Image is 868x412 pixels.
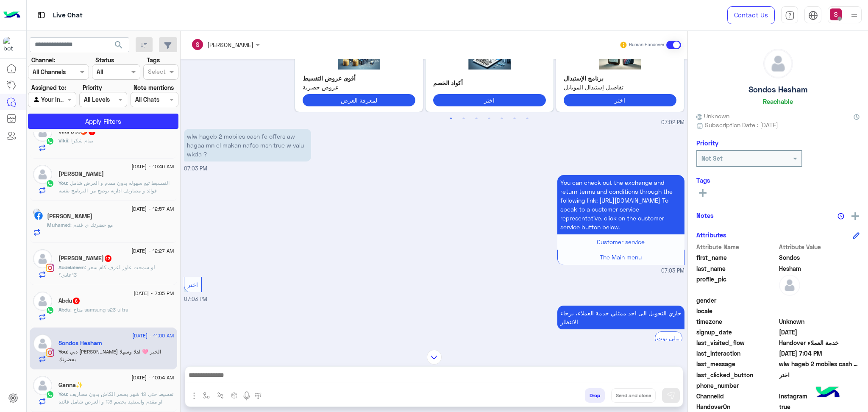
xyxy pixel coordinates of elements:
[184,129,311,161] p: 14/8/2025, 7:03 PM
[228,388,242,402] button: create order
[779,392,860,401] span: 8
[498,114,506,123] button: 5 of 3
[764,49,793,78] img: defaultAdmin.png
[696,231,726,239] h6: Attributes
[781,6,798,24] a: tab
[696,275,777,294] span: profile_pic
[779,349,860,358] span: 2025-08-14T16:04:00.782Z
[58,170,104,178] h5: Ahmed Abdelfattah
[564,74,676,83] p: برنامج الإستبدال
[46,348,54,357] img: Instagram
[557,306,684,329] p: 14/8/2025, 7:03 PM
[779,402,860,411] span: true
[36,10,47,20] img: tab
[696,242,777,251] span: Attribute Name
[58,340,102,347] h5: Sondos Hesham
[255,393,262,399] img: make a call
[779,359,860,368] span: wlw hageb 2 mobiles cash fe offers aw hagaa mn el makan nafso msh true w valu wkda ?
[851,212,859,220] img: add
[147,67,166,78] div: Select
[560,179,673,231] span: You can check out the exchange and return terms and conditions through the following link: [URL][...
[95,56,114,64] label: Status
[748,85,807,95] h5: Sondos Hesham
[33,334,52,353] img: defaultAdmin.png
[779,253,860,262] span: Sondos
[83,83,102,92] label: Priority
[837,213,844,220] img: notes
[58,391,67,397] span: You
[523,114,531,123] button: 7 of 3
[585,388,605,403] button: Drop
[34,212,43,220] img: Facebook
[696,264,777,273] span: last_name
[696,296,777,305] span: gender
[849,10,860,21] img: profile
[779,328,860,337] span: 2025-08-14T16:02:41.188Z
[779,317,860,326] span: Unknown
[427,350,442,365] img: scroll
[200,388,214,402] button: select flow
[33,165,52,184] img: defaultAdmin.png
[105,255,111,262] span: 12
[696,328,777,337] span: signup_date
[132,332,174,340] span: [DATE] - 11:00 AM
[58,348,67,355] span: You
[696,381,777,390] span: phone_number
[46,306,54,315] img: WhatsApp
[70,222,113,228] span: مع حضرتك ي فندم
[58,381,83,389] h5: Ganna✨
[564,83,676,92] span: تفاصيل إستبدال الموبايل
[187,281,198,288] span: اختر
[47,213,92,220] h5: Muhamed Abdelrahman
[303,83,415,92] span: عروض حصرية
[131,247,174,255] span: [DATE] - 12:27 AM
[3,6,20,24] img: Logo
[779,264,860,273] span: Hesham
[611,388,656,403] button: Send and close
[830,8,842,20] img: userImage
[597,238,645,245] span: Customer service
[46,264,54,272] img: Instagram
[696,402,777,411] span: HandoverOn
[779,381,860,390] span: null
[58,306,70,313] span: Abdu
[655,331,682,345] div: الرجوع الى بوت
[131,163,174,170] span: [DATE] - 10:46 AM
[696,317,777,326] span: timezone
[485,114,493,123] button: 4 of 3
[696,370,777,379] span: last_clicked_button
[727,6,775,24] a: Contact Us
[46,390,54,399] img: WhatsApp
[131,205,174,213] span: [DATE] - 12:57 AM
[696,359,777,368] span: last_message
[447,114,455,123] button: 1 of 3
[58,128,96,135] h5: Vikii Dss🌶️
[667,391,675,400] img: send message
[242,391,252,401] img: send voice note
[73,298,80,304] span: 6
[696,253,777,262] span: first_name
[779,338,860,347] span: Handover خدمة العملاء
[510,114,519,123] button: 6 of 3
[189,391,199,401] img: send attachment
[696,176,860,184] h6: Tags
[31,83,66,92] label: Assigned to:
[433,94,546,106] button: اختر
[46,179,54,188] img: WhatsApp
[33,122,52,142] img: defaultAdmin.png
[68,137,93,144] span: تمام شكرا
[147,56,160,64] label: Tags
[696,392,777,401] span: ChannelId
[203,392,210,399] img: select flow
[696,306,777,315] span: locale
[696,139,718,147] h6: Priority
[779,306,860,315] span: null
[134,83,174,92] label: Note mentions
[557,175,684,234] p: 14/8/2025, 7:03 PM
[33,292,52,311] img: defaultAdmin.png
[58,137,68,144] span: Vikii
[89,128,95,135] span: 1
[184,165,207,172] span: 07:03 PM
[779,242,860,251] span: Attribute Value
[58,255,112,262] h5: Abdelaleem Ousman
